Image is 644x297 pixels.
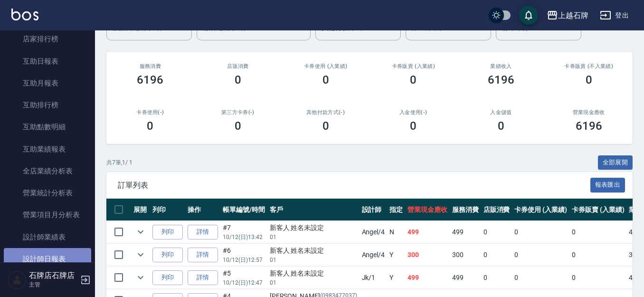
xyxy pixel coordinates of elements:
h3: 0 [586,73,592,86]
th: 客戶 [267,199,360,221]
th: 服務消費 [450,199,481,221]
th: 帳單編號/時間 [220,199,267,221]
button: 全部展開 [598,155,633,170]
th: 操作 [185,199,220,221]
a: 互助點數明細 [4,116,91,138]
th: 卡券販賣 (入業績) [569,199,627,221]
h2: 卡券販賣 (入業績) [381,63,446,69]
h3: 服務消費 [118,63,183,69]
th: 列印 [150,199,185,221]
th: 指定 [387,199,405,221]
a: 店家排行榜 [4,28,91,50]
div: 新客人 姓名未設定 [270,268,357,278]
span: 訂單列表 [118,181,590,190]
td: Y [387,244,405,266]
th: 設計師 [360,199,388,221]
td: 499 [405,267,450,289]
a: 詳情 [188,225,218,240]
p: 10/12 (日) 13:42 [223,233,265,241]
a: 營業項目月分析表 [4,204,91,226]
td: Jk /1 [360,267,388,289]
td: 0 [481,221,512,243]
h3: 0 [235,73,241,86]
td: Angel /4 [360,244,388,266]
button: expand row [133,270,148,285]
td: 0 [512,221,569,243]
h3: 0 [322,119,329,133]
td: #5 [220,267,267,289]
td: Y [387,267,405,289]
td: 0 [569,244,627,266]
a: 營業統計分析表 [4,182,91,204]
td: 0 [569,267,627,289]
a: 設計師日報表 [4,248,91,270]
img: Logo [11,9,38,20]
h3: 0 [410,119,417,133]
td: N [387,221,405,243]
h3: 0 [410,73,417,86]
h2: 其他付款方式(-) [293,109,358,115]
a: 報表匯出 [590,180,625,189]
h2: 營業現金應收 [556,109,621,115]
h3: 0 [235,119,241,133]
h2: 業績收入 [469,63,534,69]
td: #7 [220,221,267,243]
h3: 0 [147,119,153,133]
a: 詳情 [188,248,218,262]
td: 0 [481,267,512,289]
button: save [519,6,538,25]
th: 卡券使用 (入業績) [512,199,569,221]
div: 新客人 姓名未設定 [270,246,357,256]
h2: 入金儲值 [469,109,534,115]
button: 列印 [152,248,183,262]
button: 登出 [596,7,633,24]
button: 列印 [152,270,183,285]
td: #6 [220,244,267,266]
th: 店販消費 [481,199,512,221]
h2: 卡券使用(-) [118,109,183,115]
h2: 店販消費 [206,63,271,69]
p: 主管 [29,280,77,289]
p: 10/12 (日) 12:57 [223,256,265,264]
h3: 6196 [576,119,602,133]
td: 499 [405,221,450,243]
a: 互助排行榜 [4,94,91,116]
a: 全店業績分析表 [4,160,91,182]
td: 0 [569,221,627,243]
p: 10/12 (日) 12:47 [223,278,265,287]
a: 互助日報表 [4,50,91,72]
h2: 第三方卡券(-) [206,109,271,115]
h5: 石牌店石牌店 [29,271,77,280]
button: 列印 [152,225,183,240]
h3: 6196 [488,73,514,86]
td: 0 [481,244,512,266]
p: 01 [270,256,357,264]
th: 展開 [131,199,150,221]
a: 互助月報表 [4,72,91,94]
h2: 卡券販賣 (不入業績) [556,63,621,69]
a: 互助業績報表 [4,138,91,160]
td: Angel /4 [360,221,388,243]
p: 共 7 筆, 1 / 1 [106,158,133,167]
a: 設計師業績表 [4,226,91,248]
button: expand row [133,248,148,262]
button: expand row [133,225,148,239]
p: 01 [270,278,357,287]
td: 499 [450,221,481,243]
th: 營業現金應收 [405,199,450,221]
td: 300 [450,244,481,266]
h3: 6196 [137,73,163,86]
td: 499 [450,267,481,289]
img: Person [8,270,27,289]
h3: 0 [322,73,329,86]
h2: 卡券使用 (入業績) [293,63,358,69]
a: 詳情 [188,270,218,285]
td: 0 [512,267,569,289]
button: 上越石牌 [543,6,592,25]
div: 新客人 姓名未設定 [270,223,357,233]
p: 01 [270,233,357,241]
h3: 0 [498,119,504,133]
h2: 入金使用(-) [381,109,446,115]
button: 報表匯出 [590,178,625,192]
td: 300 [405,244,450,266]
